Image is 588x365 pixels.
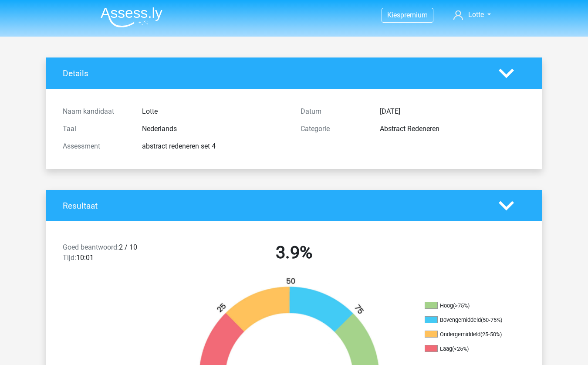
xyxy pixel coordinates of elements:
div: Nederlands [135,124,294,134]
span: Lotte [468,10,484,19]
img: Assessly [101,7,162,27]
h2: 3.9% [182,242,406,263]
h4: Resultaat [63,201,486,211]
div: Assessment [56,141,135,152]
div: Categorie [294,124,373,134]
div: Naam kandidaat [56,106,135,117]
div: (25-50%) [480,331,502,338]
div: abstract redeneren set 4 [135,141,294,152]
li: Hoog [425,302,512,310]
span: Tijd: [63,253,76,262]
div: (50-75%) [481,317,502,323]
li: Bovengemiddeld [425,316,512,324]
div: Abstract Redeneren [373,124,532,134]
div: Taal [56,124,135,134]
div: Datum [294,106,373,117]
div: Lotte [135,106,294,117]
span: premium [400,11,428,19]
h4: Details [63,68,486,78]
a: Kiespremium [382,9,433,21]
div: 2 / 10 10:01 [56,242,175,267]
a: Lotte [450,10,494,20]
li: Laag [425,345,512,353]
li: Ondergemiddeld [425,331,512,338]
span: Kies [387,11,400,19]
div: [DATE] [373,106,532,117]
div: (>75%) [453,302,470,309]
div: (<25%) [452,345,469,352]
span: Goed beantwoord: [63,243,119,251]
